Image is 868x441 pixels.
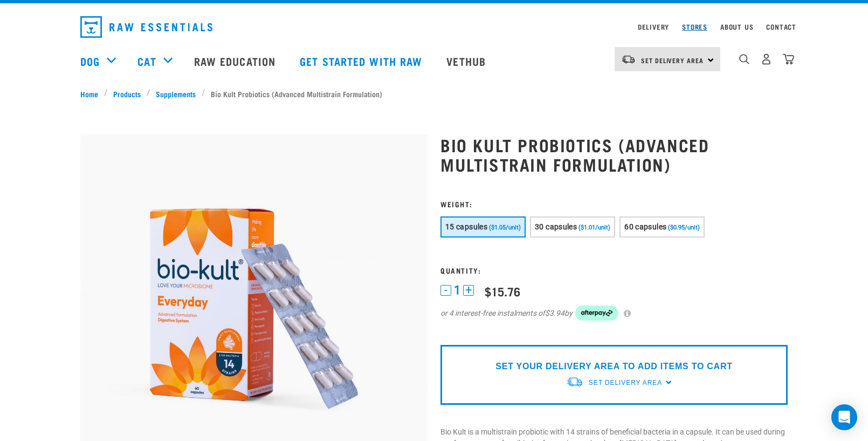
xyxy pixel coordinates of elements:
[454,284,460,296] span: 1
[463,285,474,296] button: +
[668,224,700,231] span: ($0.95/unit)
[440,135,788,174] h1: Bio Kult Probiotics (Advanced Multistrain Formulation)
[440,216,526,238] button: 15 capsules ($1.05/unit)
[766,25,796,29] a: Contact
[739,54,749,64] img: home-icon-1@2x.png
[440,285,451,296] button: -
[489,224,521,231] span: ($1.05/unit)
[783,53,794,65] img: home-icon@2x.png
[578,224,610,231] span: ($1.01/unit)
[440,266,788,274] h3: Quantity:
[638,25,669,29] a: Delivery
[80,88,788,99] nav: breadcrumbs
[831,404,857,430] div: Open Intercom Messenger
[682,25,707,29] a: Stores
[436,39,499,83] a: Vethub
[566,376,583,388] img: van-moving.png
[619,216,705,238] button: 60 capsules ($0.95/unit)
[80,16,212,38] img: Raw Essentials Logo
[624,222,666,231] span: 60 capsules
[440,306,788,321] div: or 4 interest-free instalments of by
[535,222,577,231] span: 30 capsules
[485,284,520,298] div: $15.76
[289,39,436,83] a: Get started with Raw
[545,308,564,319] span: $3.94
[80,88,104,99] a: Home
[530,216,615,238] button: 30 capsules ($1.01/unit)
[445,222,487,231] span: 15 capsules
[641,58,704,62] span: Set Delivery Area
[440,200,788,208] h3: Weight:
[575,306,618,321] img: Afterpay
[495,360,732,373] p: SET YOUR DELIVERY AREA TO ADD ITEMS TO CART
[589,379,662,386] span: Set Delivery Area
[80,53,100,69] a: Dog
[621,55,636,64] img: van-moving.png
[108,88,147,99] a: Products
[137,53,156,69] a: Cat
[720,25,753,29] a: About Us
[150,88,202,99] a: Supplements
[761,53,772,65] img: user.png
[72,12,796,42] nav: dropdown navigation
[183,39,289,83] a: Raw Education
